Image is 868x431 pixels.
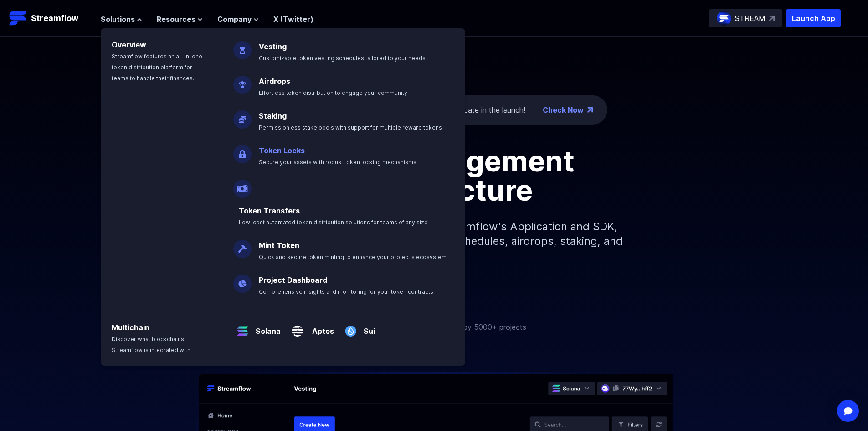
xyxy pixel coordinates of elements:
button: Resources [157,14,203,25]
a: Overview [112,40,146,49]
img: Vesting [233,34,252,59]
a: Mint Token [259,241,299,250]
button: Launch App [786,9,841,27]
a: Multichain [112,323,149,332]
img: Aptos [288,315,307,340]
img: Streamflow Logo [9,9,27,27]
a: STREAM [709,9,782,27]
span: Streamflow features an all-in-one token distribution platform for teams to handle their finances. [112,53,202,82]
span: Quick and secure token minting to enhance your project's ecosystem [259,254,447,260]
span: Effortless token distribution to engage your community [259,89,407,96]
a: Sui [360,318,375,337]
span: Discover what blockchains Streamflow is integrated with [112,336,190,353]
img: Solana [233,315,252,340]
img: Mint Token [233,233,252,258]
img: streamflow-logo-circle.png [717,11,731,26]
img: Payroll [233,172,252,198]
a: X (Twitter) [273,15,313,24]
img: top-right-arrow.png [587,107,593,113]
p: Trusted by 5000+ projects [435,322,526,332]
span: Low-cost automated token distribution solutions for teams of any size [239,219,428,226]
img: Staking [233,103,252,129]
button: Solutions [101,14,142,25]
a: Aptos [307,318,334,337]
span: Permissionless stake pools with support for multiple reward tokens [259,124,442,131]
a: Project Dashboard [259,275,327,285]
a: Check Now [543,104,584,115]
span: Resources [157,14,195,25]
a: Staking [259,111,287,120]
a: Streamflow [9,9,92,27]
a: Token Transfers [239,206,300,215]
p: Streamflow [31,12,78,25]
img: Airdrops [233,68,252,94]
span: Solutions [101,14,135,25]
img: Project Dashboard [233,267,252,293]
span: Customizable token vesting schedules tailored to your needs [259,55,426,62]
span: Secure your assets with robust token locking mechanisms [259,159,416,166]
img: Sui [341,315,360,340]
span: Comprehensive insights and monitoring for your token contracts [259,288,433,295]
a: Vesting [259,42,287,51]
a: Solana [252,318,281,337]
span: Company [217,14,252,25]
div: Open Intercom Messenger [837,400,859,422]
button: Company [217,14,259,25]
img: top-right-arrow.svg [769,16,775,21]
p: STREAM [735,13,765,24]
a: Token Locks [259,146,305,155]
img: Token Locks [233,138,252,163]
a: Airdrops [259,77,290,86]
